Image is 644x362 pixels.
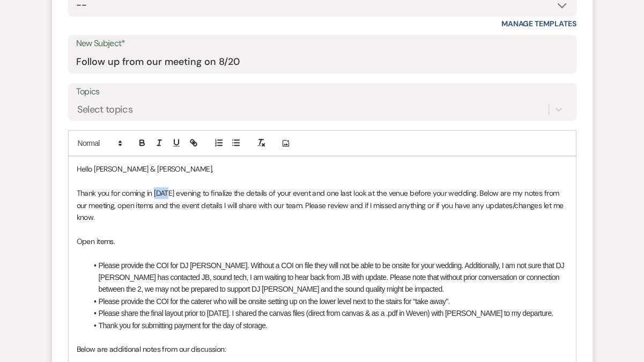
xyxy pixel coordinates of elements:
[87,320,568,331] li: Thank you for submitting payment for the day of storage.
[76,36,568,51] label: New Subject*
[77,187,568,223] p: Thank you for coming in [DATE] evening to finalize the details of your event and one last look at...
[77,102,133,117] div: Select topics
[76,84,568,100] label: Topics
[501,19,576,28] a: Manage Templates
[87,307,568,319] li: Please share the final layout prior to [DATE]. I shared the canvas files (direct from canvas & as...
[87,260,568,295] li: Please provide the COI for DJ [PERSON_NAME]. Without a COI on file they will not be able to be on...
[77,343,568,355] p: Below are additional notes from our discussion:
[87,295,568,307] li: Please provide the COI for the caterer who will be onsite setting up on the lower level next to t...
[77,163,568,175] p: Hello [PERSON_NAME] & [PERSON_NAME],
[77,235,568,247] p: Open items.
